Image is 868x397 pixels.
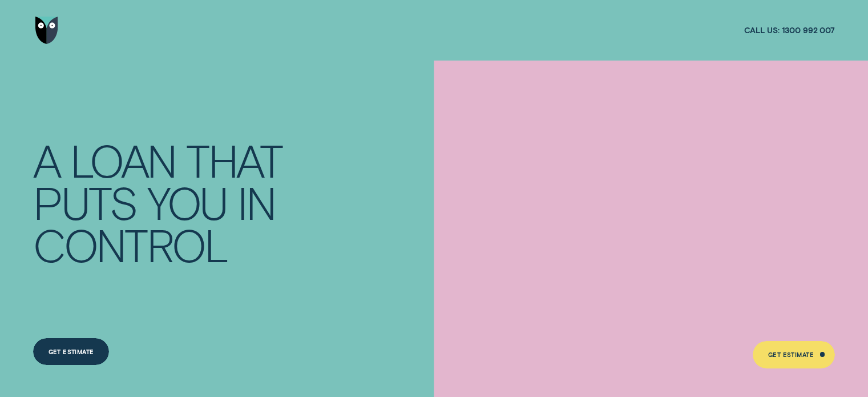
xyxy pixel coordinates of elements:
[33,139,294,265] h4: A LOAN THAT PUTS YOU IN CONTROL
[782,25,835,35] span: 1300 992 007
[33,338,109,366] a: Get Estimate
[744,25,780,35] span: Call us:
[753,341,834,368] a: Get Estimate
[744,25,835,35] a: Call us:1300 992 007
[35,17,58,44] img: Wisr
